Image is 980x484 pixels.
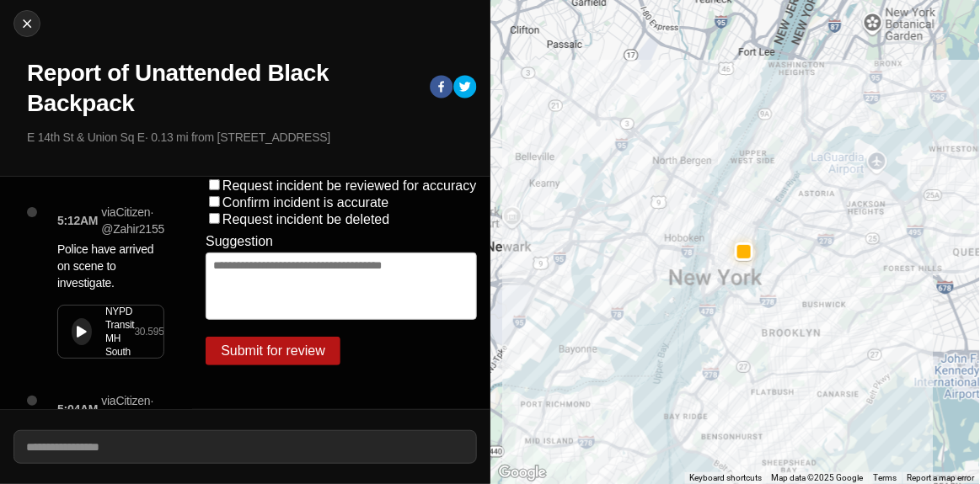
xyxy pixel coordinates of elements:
button: cancel [13,10,40,37]
label: Request incident be deleted [222,212,389,226]
label: Confirm incident is accurate [222,195,388,210]
p: Police have arrived on scene to investigate. [57,241,164,291]
button: Keyboard shortcuts [689,472,762,484]
p: via Citizen · @ Zahir2155 [101,204,164,237]
img: Google [495,462,550,484]
button: Submit for review [206,337,340,365]
div: NYPD Transit MH South [105,305,134,359]
p: 5:12AM [57,212,98,229]
img: cancel [19,15,35,32]
label: Suggestion [206,234,273,249]
div: 30.595 s [134,325,169,338]
p: via Citizen · @ dristantdhakal [101,392,184,426]
h1: Report of Unattended Black Backpack [27,58,416,119]
label: Request incident be reviewed for accuracy [222,178,477,193]
button: twitter [453,75,477,102]
a: Terms (opens in new tab) [874,473,897,482]
p: E 14th St & Union Sq E · 0.13 mi from [STREET_ADDRESS] [27,129,477,146]
span: Map data ©2025 Google [772,473,864,482]
button: facebook [430,75,453,102]
a: Open this area in Google Maps (opens a new window) [495,462,550,484]
a: Report a map error [908,473,975,482]
p: 5:04AM [57,401,98,418]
